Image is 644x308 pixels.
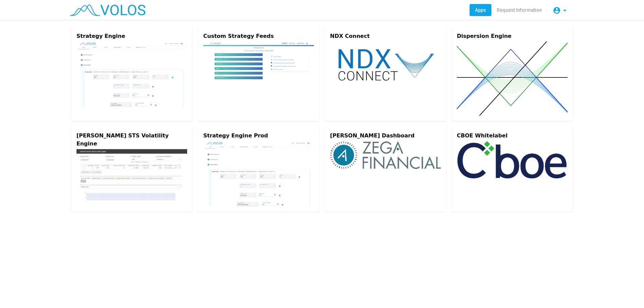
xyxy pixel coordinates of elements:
div: Strategy Engine [76,32,187,40]
div: [PERSON_NAME] STS Volatility Engine [76,132,187,148]
img: dispersion.svg [457,42,568,116]
a: Apps [470,4,491,16]
img: ndx-connect.svg [330,42,441,87]
mat-icon: arrow_drop_down [561,6,569,14]
img: custom.png [203,42,314,94]
img: strategy-engine.png [203,141,314,206]
a: Request Information [491,4,547,16]
span: Apps [475,7,486,13]
img: strategy-engine.png [76,42,187,107]
div: NDX Connect [330,32,441,40]
img: zega-logo.png [330,141,441,169]
div: Strategy Engine Prod [203,132,314,140]
img: gs-engine.png [76,149,187,200]
div: Dispersion Engine [457,32,568,40]
img: cboe-logo.png [457,141,568,179]
div: CBOE Whitelabel [457,132,568,140]
mat-icon: account_circle [553,6,561,14]
span: Request Information [497,7,542,13]
div: [PERSON_NAME] Dashboard [330,132,441,140]
div: Custom Strategy Feeds [203,32,314,40]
